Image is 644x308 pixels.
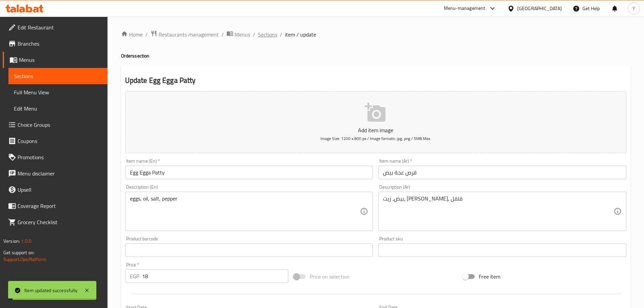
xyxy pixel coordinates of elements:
[258,30,277,39] a: Sections
[121,30,630,39] nav: breadcrumb
[18,23,102,31] span: Edit Restaurant
[285,30,316,39] span: item / update
[121,52,630,59] h4: Orders section
[150,30,219,39] a: Restaurants management
[3,19,108,35] a: Edit Restaurant
[21,237,31,245] span: 1.0.0
[130,195,360,228] textarea: eggs, oil, salt, pepper
[280,30,282,39] li: /
[18,153,102,161] span: Promotions
[14,88,102,96] span: Full Menu View
[235,30,250,39] span: Menus
[479,273,500,281] span: Free item
[3,165,108,182] a: Menu disclaimer
[24,287,77,294] div: Item updated successfully
[444,4,485,13] div: Menu-management
[18,40,102,48] span: Branches
[320,135,431,142] span: Image Size: 1200 x 800 px / Image formats: jpg, png / 5MB Max.
[383,195,614,228] textarea: بيض، زيت، [PERSON_NAME]، فلفل
[18,121,102,129] span: Choice Groups
[3,237,20,245] span: Version:
[159,30,219,39] span: Restaurants management
[125,91,626,153] button: Add item imageImage Size: 1200 x 800 px / Image formats: jpg, png / 5MB Max.
[125,166,373,179] input: Enter name En
[378,166,626,179] input: Enter name Ar
[3,133,108,149] a: Coupons
[14,104,102,113] span: Edit Menu
[3,198,108,214] a: Coverage Report
[517,5,562,12] div: [GEOGRAPHIC_DATA]
[8,84,108,100] a: Full Menu View
[3,35,108,52] a: Branches
[18,218,102,226] span: Grocery Checklist
[310,273,350,281] span: Price on selection
[3,255,46,264] a: Support.OpsPlatform
[125,243,373,257] input: Please enter product barcode
[18,186,102,194] span: Upsell
[18,137,102,145] span: Coupons
[8,100,108,117] a: Edit Menu
[8,68,108,84] a: Sections
[378,243,626,257] input: Please enter product sku
[136,126,616,134] p: Add item image
[3,248,34,257] span: Get support on:
[121,30,143,39] a: Home
[3,117,108,133] a: Choice Groups
[130,272,139,280] p: EGP
[3,149,108,165] a: Promotions
[3,52,108,68] a: Menus
[125,75,626,86] h2: Update Egg Egga Patty
[253,30,255,39] li: /
[18,169,102,177] span: Menu disclaimer
[226,30,250,39] a: Menus
[19,56,102,64] span: Menus
[18,202,102,210] span: Coverage Report
[145,30,148,39] li: /
[221,30,224,39] li: /
[14,72,102,80] span: Sections
[3,182,108,198] a: Upsell
[3,214,108,230] a: Grocery Checklist
[142,269,289,283] input: Please enter price
[633,5,635,12] span: Y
